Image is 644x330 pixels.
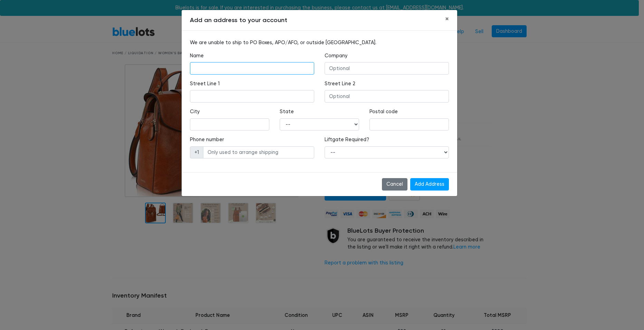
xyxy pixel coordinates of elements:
label: State [280,108,294,116]
h5: Add an address to your account [190,16,287,25]
label: City [190,108,200,116]
input: Add Address [410,178,449,191]
label: Postal code [369,108,398,116]
input: Only used to arrange shipping [203,146,314,159]
label: Company [325,52,347,60]
label: Liftgate Required? [325,136,369,144]
span: +1 [190,146,203,159]
label: Phone number [190,136,224,144]
button: Cancel [382,178,407,191]
input: Optional [325,62,449,75]
label: Street Line 2 [325,80,355,88]
label: Name [190,52,204,60]
input: Optional [325,90,449,103]
label: Street Line 1 [190,80,220,88]
span: × [445,14,449,23]
p: We are unable to ship to PO Boxes, APO/AFO, or outside [GEOGRAPHIC_DATA]. [190,39,449,47]
button: Close [440,10,454,29]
